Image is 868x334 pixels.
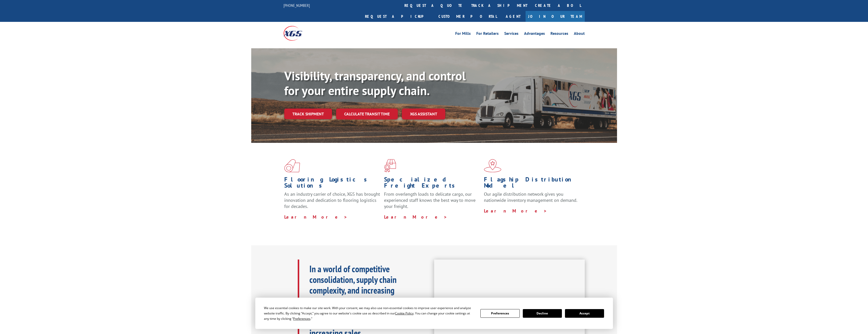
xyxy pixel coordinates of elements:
div: We use essential cookies to make our site work. With your consent, we may also use non-essential ... [264,305,474,321]
img: xgs-icon-flagship-distribution-model-red [484,159,501,172]
span: Our agile distribution network gives you nationwide inventory management on demand. [484,191,577,203]
h1: Flooring Logistics Solutions [284,176,380,191]
button: Accept [565,309,604,318]
a: Advantages [524,32,545,37]
a: Learn More > [384,214,447,220]
b: Visibility, transparency, and control for your entire supply chain. [284,68,466,98]
span: Preferences [293,316,310,321]
p: From overlength loads to delicate cargo, our experienced staff knows the best way to move your fr... [384,191,480,214]
a: XGS ASSISTANT [402,109,445,119]
span: As an industry carrier of choice, XGS has brought innovation and dedication to flooring logistics... [284,191,380,209]
h1: Flagship Distribution Model [484,176,580,191]
a: For Mills [455,32,471,37]
a: Join Our Team [526,11,585,22]
a: Resources [550,32,568,37]
a: Agent [501,11,526,22]
a: Calculate transit time [336,109,398,119]
button: Decline [523,309,562,318]
a: About [574,32,585,37]
img: xgs-icon-total-supply-chain-intelligence-red [284,159,300,172]
img: xgs-icon-focused-on-flooring-red [384,159,396,172]
a: Learn More > [484,208,547,214]
h1: Specialized Freight Experts [384,176,480,191]
a: Request a pickup [361,11,435,22]
a: Track shipment [284,109,332,119]
div: Cookie Consent Prompt [255,298,613,329]
a: Customer Portal [435,11,501,22]
a: Learn More > [284,214,348,220]
span: Cookie Policy [395,311,414,315]
a: [PHONE_NUMBER] [283,3,310,8]
a: Services [504,32,518,37]
a: For Retailers [476,32,499,37]
button: Preferences [480,309,519,318]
